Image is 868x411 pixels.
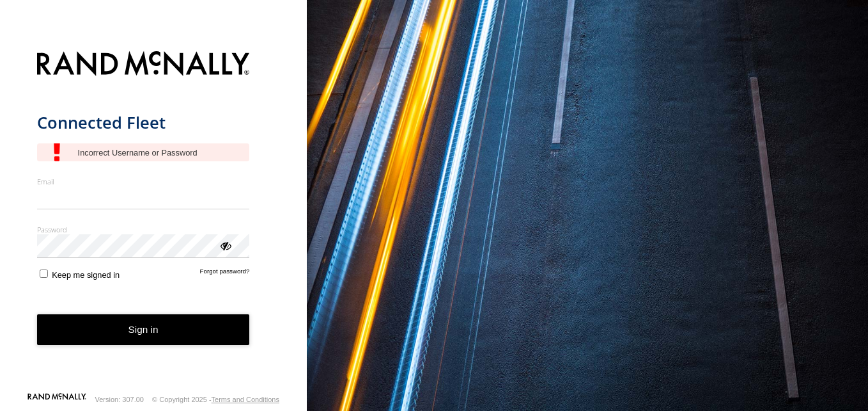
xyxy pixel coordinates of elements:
span: Keep me signed in [52,270,120,280]
label: Password [37,225,250,234]
div: Version: 307.00 [95,396,144,403]
a: Forgot password? [200,268,250,280]
img: Rand McNally [37,49,250,81]
a: Visit our Website [27,393,86,406]
div: © Copyright 2025 - [152,396,279,403]
input: Keep me signed in [40,270,48,278]
a: Terms and Conditions [212,396,279,403]
div: ViewPassword [219,239,231,252]
form: main [37,44,270,392]
label: Email [37,177,250,186]
h1: Connected Fleet [37,112,250,133]
button: Sign in [37,314,250,346]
